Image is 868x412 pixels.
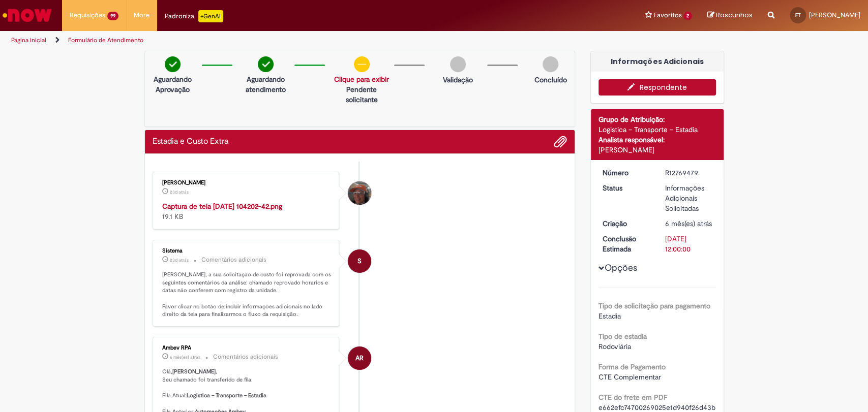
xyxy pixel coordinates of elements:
span: FT [795,12,801,18]
span: S [357,249,362,273]
a: Página inicial [11,36,46,44]
button: Respondente [598,79,716,96]
div: Informações Adicionais Solicitadas [665,183,712,213]
ul: Trilhas de página [8,31,571,50]
span: Requisições [70,10,105,20]
div: Ambev RPA [348,346,371,370]
span: 99 [107,12,118,20]
b: Logistica – Transporte – Estadia [187,392,266,399]
span: Estadia [598,311,621,321]
img: img-circle-grey.png [450,56,466,72]
b: [PERSON_NAME] [172,368,216,375]
dt: Número [595,168,657,178]
a: Formulário de Atendimento [68,36,143,44]
p: +GenAi [198,10,223,22]
div: [PERSON_NAME] [162,180,332,186]
dt: Conclusão Estimada [595,234,657,254]
div: Danielle Aparecida Pereira Freire [348,181,371,205]
img: img-circle-grey.png [543,56,558,72]
small: Comentários adicionais [213,353,278,361]
div: R12769479 [665,168,712,178]
span: CTE Complementar [598,372,661,382]
div: Ambev RPA [162,345,332,351]
img: circle-minus.png [354,56,370,72]
dt: Criação [595,218,657,229]
span: 23d atrás [170,257,189,263]
span: 2 [683,12,692,20]
a: Rascunhos [707,11,753,20]
div: Grupo de Atribuição: [598,114,716,124]
p: Aguardando atendimento [242,74,289,94]
div: System [348,249,371,273]
div: Padroniza [165,10,223,22]
p: Validação [443,75,473,85]
dt: Status [595,183,657,193]
img: check-circle-green.png [165,56,181,72]
div: 07/03/2025 18:03:37 [665,218,712,229]
span: Rodoviária [598,342,631,351]
time: 07/03/2025 18:03:37 [665,219,712,228]
span: Favoritos [653,10,681,20]
span: AR [355,346,364,370]
div: 19.1 KB [162,201,332,221]
span: 23d atrás [170,189,189,195]
p: Pendente solicitante [334,84,389,105]
span: More [134,10,149,20]
div: [PERSON_NAME] [598,145,716,155]
div: Analista responsável: [598,135,716,145]
img: ServiceNow [1,5,53,25]
p: Aguardando Aprovação [149,74,197,94]
div: Sistema [162,248,332,254]
b: Forma de Pagamento [598,362,666,371]
span: 6 mês(es) atrás [665,219,712,228]
p: [PERSON_NAME], a sua solicitação de custo foi reprovada com os seguintes comentários da análise: ... [162,271,332,319]
time: 07/08/2025 10:42:35 [170,189,189,195]
h2: Estadia e Custo Extra Histórico de tíquete [153,137,228,146]
time: 08/03/2025 19:02:09 [170,354,200,360]
b: Tipo de estadia [598,332,647,341]
span: [PERSON_NAME] [809,11,860,19]
b: CTE do frete em PDF [598,393,667,402]
a: Clique para exibir [334,75,389,84]
b: Tipo de solicitação para pagamento [598,301,710,310]
a: Captura de tela [DATE] 104202-42.png [162,202,282,211]
span: 6 mês(es) atrás [170,354,200,360]
div: Logistica – Transporte – Estadia [598,124,716,135]
div: [DATE] 12:00:00 [665,234,712,254]
button: Adicionar anexos [554,135,567,148]
span: Rascunhos [716,10,753,20]
img: check-circle-green.png [258,56,274,72]
div: Informações Adicionais [591,51,724,72]
time: 07/08/2025 10:41:43 [170,257,189,263]
small: Comentários adicionais [201,256,266,264]
p: Concluído [534,75,567,85]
